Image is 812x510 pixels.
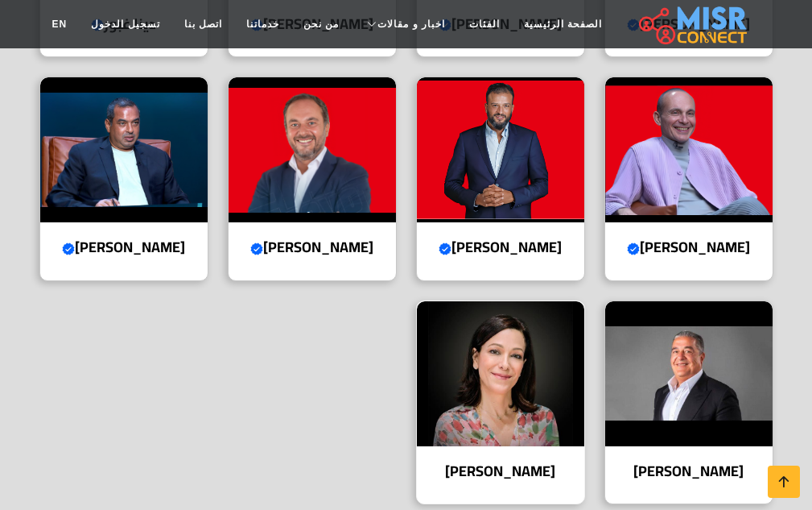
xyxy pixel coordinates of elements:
img: محمد فاروق [605,77,773,222]
svg: Verified account [439,243,451,255]
a: مني عطايا [PERSON_NAME] [406,301,595,505]
img: أحمد طارق خليل [229,77,396,222]
h4: [PERSON_NAME] [429,238,572,256]
h4: [PERSON_NAME] [617,462,760,480]
svg: Verified account [62,243,75,255]
a: EN [40,9,80,39]
img: أيمن ممدوح [417,77,584,222]
h4: [PERSON_NAME] [52,238,196,256]
a: ياسين منصور [PERSON_NAME] [595,301,783,505]
span: اخبار و مقالات [377,17,445,31]
a: الفئات [457,9,512,39]
a: اتصل بنا [172,9,234,39]
h4: [PERSON_NAME] [429,462,572,480]
svg: Verified account [627,243,640,255]
img: محمد إسماعيل منصور [40,77,208,222]
a: خدماتنا [234,9,291,39]
a: اخبار و مقالات [351,9,457,39]
h4: [PERSON_NAME] [617,238,760,256]
svg: Verified account [250,243,263,255]
a: أيمن ممدوح [PERSON_NAME] [406,77,595,281]
a: أحمد طارق خليل [PERSON_NAME] [218,77,406,281]
a: محمد فاروق [PERSON_NAME] [595,77,783,281]
a: الصفحة الرئيسية [512,9,614,39]
a: محمد إسماعيل منصور [PERSON_NAME] [30,77,218,281]
a: من نحن [291,9,351,39]
img: main.misr_connect [639,4,747,44]
img: ياسين منصور [605,301,773,446]
h4: [PERSON_NAME] [241,238,384,256]
a: تسجيل الدخول [79,9,171,39]
img: مني عطايا [417,301,584,446]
